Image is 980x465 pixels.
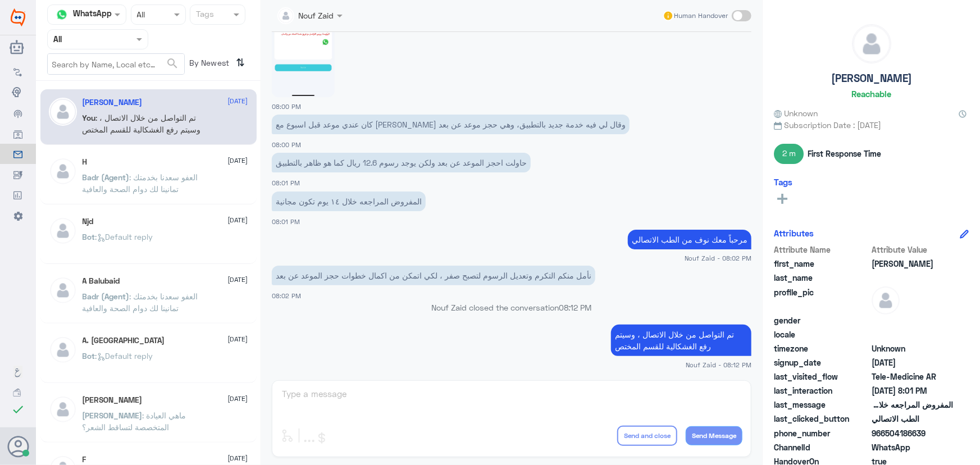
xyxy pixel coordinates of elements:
[272,292,301,299] span: 08:02 PM
[272,153,531,172] p: 30/8/2025, 8:01 PM
[228,334,248,344] span: [DATE]
[774,286,869,312] span: profile_pic
[559,303,592,312] span: 08:12 PM
[7,436,29,457] button: Avatar
[83,113,96,122] span: You
[774,385,869,396] span: last_interaction
[49,217,77,245] img: defaultAdmin.png
[872,413,953,425] span: الطب الاتصالي
[83,395,143,405] h5: عبدالرحمن بن عبدالله
[83,276,120,286] h5: A Balubaid
[872,286,900,314] img: defaultAdmin.png
[617,426,677,446] button: Send and close
[611,325,751,356] p: 30/8/2025, 8:12 PM
[48,54,184,74] input: Search by Name, Local etc…
[272,115,630,134] p: 30/8/2025, 8:00 PM
[95,351,153,361] span: : Default reply
[83,455,86,464] h5: F
[774,413,869,425] span: last_clicked_button
[628,230,751,249] p: 30/8/2025, 8:02 PM
[83,351,95,361] span: Bot
[49,395,77,423] img: defaultAdmin.png
[83,232,95,241] span: Bot
[228,394,248,404] span: [DATE]
[872,244,953,256] span: Attribute Value
[11,8,25,26] img: Widebot Logo
[228,453,248,463] span: [DATE]
[228,275,248,285] span: [DATE]
[808,148,881,159] span: First Response Time
[49,336,77,364] img: defaultAdmin.png
[272,192,426,211] p: 30/8/2025, 8:01 PM
[872,385,953,396] span: 2025-08-30T17:01:44.182Z
[83,157,88,167] h5: H
[49,98,77,126] img: defaultAdmin.png
[83,217,94,226] h5: Njd
[194,8,214,22] div: Tags
[228,215,248,225] span: [DATE]
[83,172,198,194] span: : العفو سعدنا بخدمتك تمانينا لك دوام الصحة والعافية
[236,53,245,72] i: ⇅
[95,232,153,241] span: : Default reply
[774,314,869,326] span: gender
[272,103,301,110] span: 08:00 PM
[872,371,953,382] span: Tele-Medicine AR
[11,403,25,416] i: check
[272,179,300,186] span: 08:01 PM
[272,302,751,313] p: Nouf Zaid closed the conversation
[685,253,751,263] span: Nouf Zaid - 08:02 PM
[686,360,751,370] span: Nouf Zaid - 08:12 PM
[228,96,248,106] span: [DATE]
[872,357,953,368] span: 2025-08-30T16:58:18.468Z
[166,57,179,70] span: search
[272,218,300,225] span: 08:01 PM
[774,427,869,439] span: phone_number
[872,399,953,411] span: المفروض المراجعه خلال ١٤ يوم تكون مجانية
[774,177,792,187] h6: Tags
[49,157,77,185] img: defaultAdmin.png
[774,119,969,131] span: Subscription Date : [DATE]
[686,426,742,445] button: Send Message
[83,336,165,345] h5: A. Turki
[83,411,143,420] span: [PERSON_NAME]
[774,107,818,119] span: Unknown
[49,276,77,304] img: defaultAdmin.png
[774,258,869,270] span: first_name
[272,141,301,148] span: 08:00 PM
[53,6,70,23] img: whatsapp.png
[674,11,728,21] span: Human Handover
[851,89,891,99] h6: Reachable
[272,266,595,285] p: 30/8/2025, 8:02 PM
[83,113,201,134] span: : تم التواصل من خلال الاتصال ، وسيتم رفع الغشكالية للقسم المختص
[774,144,804,164] span: 2 m
[774,399,869,411] span: last_message
[83,291,198,313] span: : العفو سعدنا بخدمتك تمانينا لك دوام الصحة والعافية
[774,228,814,238] h6: Attributes
[774,371,869,382] span: last_visited_flow
[774,343,869,354] span: timezone
[872,314,953,326] span: null
[774,272,869,284] span: last_name
[774,357,869,368] span: signup_date
[228,156,248,166] span: [DATE]
[872,343,953,354] span: Unknown
[872,427,953,439] span: 966504186639
[831,72,912,85] h5: [PERSON_NAME]
[774,441,869,453] span: ChannelId
[774,329,869,340] span: locale
[853,25,891,63] img: defaultAdmin.png
[872,258,953,270] span: Ahmad
[872,441,953,453] span: 2
[83,172,130,182] span: Badr (Agent)
[774,244,869,256] span: Attribute Name
[83,291,130,301] span: Badr (Agent)
[185,53,232,76] span: By Newest
[83,98,143,107] h5: Ahmad
[872,329,953,340] span: null
[166,54,179,73] button: search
